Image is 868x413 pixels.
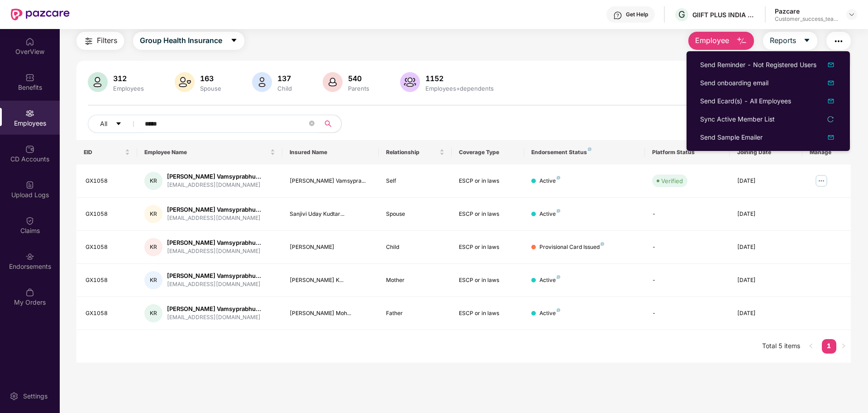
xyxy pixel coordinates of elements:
div: Active [539,309,560,318]
div: [PERSON_NAME] Vamsyprabhu... [167,272,261,280]
div: 540 [346,74,371,83]
div: Mother [386,276,444,285]
div: Sanjivi Uday Kudtar... [290,210,372,219]
img: svg+xml;base64,PHN2ZyB4bWxucz0iaHR0cDovL3d3dy53My5vcmcvMjAwMC9zdmciIHhtbG5zOnhsaW5rPSJodHRwOi8vd3... [400,72,420,92]
button: Group Health Insurancecaret-down [133,32,244,50]
img: dropDownIcon [825,59,836,70]
div: Active [539,177,560,185]
li: Total 5 items [762,339,800,354]
img: svg+xml;base64,PHN2ZyB4bWxucz0iaHR0cDovL3d3dy53My5vcmcvMjAwMC9zdmciIHhtbG5zOnhsaW5rPSJodHRwOi8vd3... [736,36,747,47]
div: GX1058 [86,276,130,285]
div: GX1058 [86,309,130,318]
div: Child [386,243,444,252]
div: 1152 [424,74,496,83]
div: Employees [111,85,146,92]
div: [DATE] [737,243,795,252]
img: svg+xml;base64,PHN2ZyBpZD0iQ2xhaW0iIHhtbG5zPSJodHRwOi8vd3d3LnczLm9yZy8yMDAwL3N2ZyIgd2lkdGg9IjIwIi... [25,216,34,225]
div: [PERSON_NAME] K... [290,276,372,285]
span: Relationship [386,149,437,156]
div: ESCP or in laws [459,243,517,252]
img: dropDownIcon [825,78,836,88]
div: 312 [111,74,146,83]
div: [EMAIL_ADDRESS][DOMAIN_NAME] [167,181,261,189]
span: Group Health Insurance [140,35,222,46]
span: right [841,343,846,349]
th: Coverage Type [452,140,524,165]
a: 1 [822,339,836,353]
div: ESCP or in laws [459,177,517,185]
div: Sync Active Member List [700,114,775,124]
div: KR [144,304,162,322]
img: svg+xml;base64,PHN2ZyBpZD0iTXlfT3JkZXJzIiBkYXRhLW5hbWU9Ik15IE9yZGVycyIgeG1sbnM9Imh0dHA6Ly93d3cudz... [25,288,34,297]
div: ESCP or in laws [459,210,517,219]
div: GIIFT PLUS INDIA PRIVATE LIMITED [692,10,756,19]
div: Platform Status [652,149,722,156]
div: Spouse [198,85,223,92]
div: [DATE] [737,309,795,318]
img: svg+xml;base64,PHN2ZyBpZD0iRW5kb3JzZW1lbnRzIiB4bWxucz0iaHR0cDovL3d3dy53My5vcmcvMjAwMC9zdmciIHdpZH... [25,252,34,261]
li: 1 [822,339,836,354]
img: svg+xml;base64,PHN2ZyBpZD0iRHJvcGRvd24tMzJ4MzIiIHhtbG5zPSJodHRwOi8vd3d3LnczLm9yZy8yMDAwL3N2ZyIgd2... [848,11,855,18]
div: Spouse [386,210,444,219]
div: [DATE] [737,210,795,219]
span: caret-down [230,37,238,45]
span: Employee [695,35,729,46]
th: Insured Name [282,140,379,165]
div: Provisional Card Issued [539,243,604,252]
div: 137 [276,74,294,83]
span: caret-down [115,121,122,128]
div: Father [386,309,444,318]
div: Self [386,177,444,185]
img: svg+xml;base64,PHN2ZyB4bWxucz0iaHR0cDovL3d3dy53My5vcmcvMjAwMC9zdmciIHhtbG5zOnhsaW5rPSJodHRwOi8vd3... [252,72,272,92]
div: [PERSON_NAME] [290,243,372,252]
th: EID [76,140,137,165]
img: svg+xml;base64,PHN2ZyBpZD0iQmVuZWZpdHMiIHhtbG5zPSJodHRwOi8vd3d3LnczLm9yZy8yMDAwL3N2ZyIgd2lkdGg9Ij... [25,73,34,82]
li: Next Page [836,339,851,354]
th: Relationship [379,140,451,165]
img: manageButton [814,174,829,188]
div: Send Reminder - Not Registered Users [700,60,816,70]
td: - [645,198,730,231]
img: New Pazcare Logo [11,9,70,20]
div: [EMAIL_ADDRESS][DOMAIN_NAME] [167,313,261,322]
img: dropDownIcon [825,96,836,107]
div: Parents [346,85,371,92]
div: [EMAIL_ADDRESS][DOMAIN_NAME] [167,247,261,256]
div: Send onboarding email [700,78,768,88]
span: Filters [97,35,117,46]
img: svg+xml;base64,PHN2ZyB4bWxucz0iaHR0cDovL3d3dy53My5vcmcvMjAwMC9zdmciIHdpZHRoPSI4IiBoZWlnaHQ9IjgiIH... [588,147,591,151]
img: svg+xml;base64,PHN2ZyB4bWxucz0iaHR0cDovL3d3dy53My5vcmcvMjAwMC9zdmciIHdpZHRoPSIyNCIgaGVpZ2h0PSIyNC... [83,36,94,47]
img: svg+xml;base64,PHN2ZyB4bWxucz0iaHR0cDovL3d3dy53My5vcmcvMjAwMC9zdmciIHdpZHRoPSIyNCIgaGVpZ2h0PSIyNC... [833,36,844,47]
div: KR [144,205,162,223]
img: svg+xml;base64,PHN2ZyB4bWxucz0iaHR0cDovL3d3dy53My5vcmcvMjAwMC9zdmciIHdpZHRoPSI4IiBoZWlnaHQ9IjgiIH... [557,275,560,279]
div: KR [144,271,162,289]
div: GX1058 [86,243,130,252]
div: GX1058 [86,177,130,185]
span: reload [827,116,834,122]
img: svg+xml;base64,PHN2ZyBpZD0iVXBsb2FkX0xvZ3MiIGRhdGEtbmFtZT0iVXBsb2FkIExvZ3MiIHhtbG5zPSJodHRwOi8vd3... [25,180,34,189]
span: left [808,343,814,349]
img: svg+xml;base64,PHN2ZyBpZD0iSG9tZSIgeG1sbnM9Imh0dHA6Ly93d3cudzMub3JnLzIwMDAvc3ZnIiB3aWR0aD0iMjAiIG... [25,37,34,46]
div: KR [144,238,162,256]
div: [PERSON_NAME] Vamsyprabhu... [167,205,261,214]
span: Reports [770,35,796,46]
img: svg+xml;base64,PHN2ZyB4bWxucz0iaHR0cDovL3d3dy53My5vcmcvMjAwMC9zdmciIHdpZHRoPSI4IiBoZWlnaHQ9IjgiIH... [557,308,560,312]
span: EID [84,149,123,156]
div: [EMAIL_ADDRESS][DOMAIN_NAME] [167,280,261,289]
img: svg+xml;base64,PHN2ZyBpZD0iQ0RfQWNjb3VudHMiIGRhdGEtbmFtZT0iQ0QgQWNjb3VudHMiIHhtbG5zPSJodHRwOi8vd3... [25,145,34,154]
span: All [100,119,107,129]
img: svg+xml;base64,PHN2ZyB4bWxucz0iaHR0cDovL3d3dy53My5vcmcvMjAwMC9zdmciIHdpZHRoPSI4IiBoZWlnaHQ9IjgiIH... [601,242,604,246]
img: svg+xml;base64,PHN2ZyB4bWxucz0iaHR0cDovL3d3dy53My5vcmcvMjAwMC9zdmciIHhtbG5zOnhsaW5rPSJodHRwOi8vd3... [175,72,195,92]
div: [DATE] [737,276,795,285]
td: - [645,297,730,330]
button: Reportscaret-down [763,32,817,50]
img: svg+xml;base64,PHN2ZyB4bWxucz0iaHR0cDovL3d3dy53My5vcmcvMjAwMC9zdmciIHdpZHRoPSI4IiBoZWlnaHQ9IjgiIH... [557,176,560,180]
div: Pazcare [775,7,838,15]
span: caret-down [803,37,811,45]
div: [PERSON_NAME] Vamsyprabhu... [167,238,261,247]
img: svg+xml;base64,PHN2ZyBpZD0iRW1wbG95ZWVzIiB4bWxucz0iaHR0cDovL3d3dy53My5vcmcvMjAwMC9zdmciIHdpZHRoPS... [25,109,34,118]
div: [DATE] [737,177,795,185]
button: right [836,339,851,354]
div: Verified [661,176,683,185]
button: left [804,339,818,354]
